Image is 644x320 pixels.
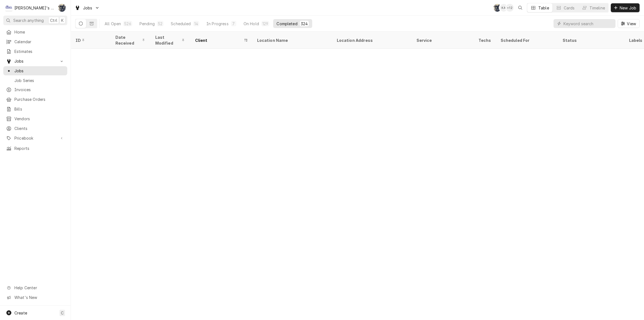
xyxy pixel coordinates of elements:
[14,5,55,11] div: [PERSON_NAME]'s Refrigeration
[3,124,67,133] a: Clients
[301,21,308,27] div: 324
[232,21,235,27] div: 7
[158,21,162,27] div: 52
[3,144,67,153] a: Reports
[115,34,145,46] div: Date Received
[500,4,508,12] div: KA
[3,57,67,66] a: Go to Jobs
[337,37,406,43] div: Location Address
[3,37,67,46] a: Calendar
[75,37,105,43] div: ID
[5,4,13,12] div: Clay's Refrigeration's Avatar
[14,29,64,35] span: Home
[155,34,185,46] div: Last Modified
[14,145,64,151] span: Reports
[3,104,67,114] a: Bills
[3,47,67,56] a: Estimates
[206,21,229,27] div: In Progress
[14,135,56,141] span: Pricebook
[105,21,121,27] div: All Open
[14,58,56,64] span: Jobs
[3,293,67,302] a: Go to What's New
[257,37,327,43] div: Location Name
[3,85,67,94] a: Invoices
[262,21,268,27] div: 129
[14,285,64,291] span: Help Center
[73,3,102,12] a: Go to Jobs
[500,37,552,43] div: Scheduled For
[14,96,64,102] span: Purchase Orders
[14,87,64,93] span: Invoices
[493,4,501,12] div: Sarah Bendele's Avatar
[538,5,549,11] div: Table
[478,37,492,43] div: Techs
[14,295,64,300] span: What's New
[416,37,468,43] div: Service
[500,4,508,12] div: Korey Austin's Avatar
[564,5,575,11] div: Cards
[14,116,64,122] span: Vendors
[563,19,613,28] input: Keyword search
[611,3,640,12] button: New Job
[171,21,191,27] div: Scheduled
[276,21,297,27] div: Completed
[14,311,27,315] span: Create
[14,68,64,74] span: Jobs
[194,21,198,27] div: 14
[83,5,92,11] span: Jobs
[50,17,57,23] span: Ctrl
[244,21,259,27] div: On Hold
[619,5,637,11] span: New Job
[3,66,67,75] a: Jobs
[3,134,67,143] a: Go to Pricebook
[14,126,64,131] span: Clients
[13,17,44,23] span: Search anything
[14,78,64,83] span: Job Series
[124,21,131,27] div: 526
[562,37,619,43] div: Status
[589,5,605,11] div: Timeline
[61,17,64,23] span: K
[139,21,155,27] div: Pending
[618,19,640,28] button: View
[516,3,525,12] button: Open search
[3,27,67,37] a: Home
[14,106,64,112] span: Bills
[14,39,64,45] span: Calendar
[3,76,67,85] a: Job Series
[58,4,66,12] div: SB
[58,4,66,12] div: Sarah Bendele's Avatar
[195,37,242,43] div: Client
[626,21,637,27] span: View
[3,16,67,25] button: Search anythingCtrlK
[3,95,67,104] a: Purchase Orders
[5,4,13,12] div: C
[493,4,501,12] div: SB
[3,283,67,292] a: Go to Help Center
[61,310,64,316] span: C
[506,4,514,12] div: + 12
[14,48,64,54] span: Estimates
[3,114,67,123] a: Vendors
